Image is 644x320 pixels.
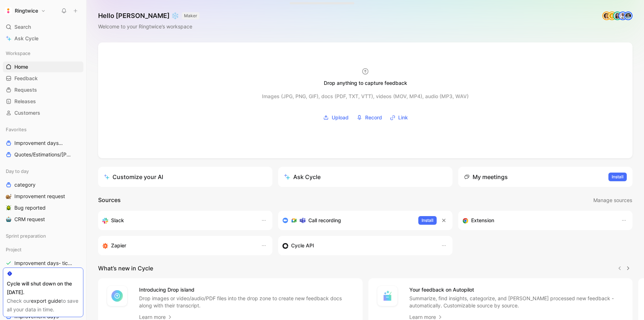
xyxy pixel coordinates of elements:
div: Customize your AI [104,173,163,181]
h4: Your feedback on Autopilot [409,285,624,294]
div: Workspace [3,48,83,59]
span: Quotes/Estimations/[PERSON_NAME] [14,151,72,159]
span: Favorites [6,126,27,133]
a: 🐌Improvement request [3,191,83,202]
div: Favorites [3,124,83,135]
div: ProjectImprovement days- tickets readyimprovement days- ALL♟️Card investigations [3,244,83,292]
button: 🤖 [4,215,13,224]
span: Home [14,63,28,70]
a: Releases [3,96,83,107]
div: Capture feedback from thousands of sources with Zapier (survey results, recordings, sheets, etc). [102,241,254,250]
a: category [3,179,83,190]
img: avatar [614,12,621,19]
button: RingtwiceRingtwice [3,6,47,16]
img: avatar [619,12,626,19]
span: Requests [14,86,37,93]
a: Ask Cycle [3,33,83,44]
div: Sync your customers, send feedback and get updates in Slack [102,216,254,225]
button: Upload [321,112,351,123]
button: Manage sources [593,196,632,205]
span: Install [422,217,433,224]
div: Day to day [3,166,83,177]
div: Day to daycategory🐌Improvement request🪲Bug reported🤖CRM request [3,166,83,225]
a: Improvement daysTeam view [3,138,83,148]
span: Day to day [6,168,29,175]
h3: Call recording [308,216,341,225]
img: 🤖 [6,216,11,222]
h3: Extension [471,216,494,225]
span: Install [612,173,624,180]
div: Cycle will shut down on the [DATE]. [7,279,79,297]
img: avatar [625,12,632,19]
a: Requests [3,84,83,95]
div: Sprint preparation [3,230,83,241]
span: Sprint preparation [6,232,46,239]
button: Install [418,216,437,225]
a: 🪲Bug reported [3,202,83,213]
h2: What’s new in Cycle [98,264,153,273]
span: Project [6,246,22,253]
span: Releases [14,98,36,105]
div: Check our to save all your data in time. [7,297,79,314]
span: Workspace [6,50,31,57]
h1: Ringtwice [15,8,38,14]
div: Sprint preparation [3,230,83,243]
a: Home [3,61,83,72]
span: Customers [14,109,40,116]
div: Capture feedback from anywhere on the web [463,216,614,225]
h3: Slack [111,216,124,225]
a: Customers [3,108,83,118]
div: Project [3,244,83,255]
h2: Sources [98,196,121,205]
button: 🐌 [4,192,13,201]
div: Drop anything to capture feedback [324,79,407,87]
span: Improvement request [14,193,65,200]
span: Improvement days [14,140,68,147]
h3: Zapier [111,241,126,250]
div: Search [3,22,83,32]
button: 🪲 [4,204,13,212]
span: Feedback [14,75,38,82]
span: Bug reported [14,204,46,211]
span: Upload [332,113,349,122]
img: avatar [603,12,610,19]
span: Manage sources [593,196,632,205]
p: Drop images or video/audio/PDF files into the drop zone to create new feedback docs along with th... [139,295,354,309]
button: MAKER [182,12,199,19]
div: Sync customers & send feedback from custom sources. Get inspired by our favorite use case [282,241,434,250]
span: Record [365,113,382,122]
a: Quotes/Estimations/[PERSON_NAME] [3,149,83,160]
a: Customize your AI [98,167,272,187]
span: CRM request [14,216,45,223]
button: Link [387,112,410,123]
div: Ask Cycle [284,173,321,181]
h4: Introducing Drop island [139,285,354,294]
img: 🐌 [6,193,11,199]
div: My meetings [464,173,508,181]
div: Welcome to your Ringtwice’s workspace [98,22,199,31]
div: E [608,12,616,19]
button: Record [354,112,385,123]
span: Improvement days- tickets ready [14,260,75,267]
h1: Hello [PERSON_NAME] ❄️ [98,12,199,20]
div: Images (JPG, PNG, GIF), docs (PDF, TXT, VTT), videos (MOV, MP4), audio (MP3, WAV) [262,92,469,101]
a: Feedback [3,73,83,84]
button: Ask Cycle [278,167,452,187]
a: Improvement days- tickets ready [3,258,83,269]
span: Link [398,113,408,122]
img: 🪲 [6,205,11,211]
span: Ask Cycle [14,34,38,43]
a: 🤖CRM request [3,214,83,225]
p: Summarize, find insights, categorize, and [PERSON_NAME] processed new feedback - automatically. C... [409,295,624,309]
span: category [14,181,36,188]
button: Install [608,173,627,181]
img: Ringtwice [5,7,12,14]
span: Search [14,23,31,31]
a: export guide [31,298,61,304]
div: Record & transcribe meetings from Zoom, Meet & Teams. [282,216,413,225]
h3: Cycle API [291,241,314,250]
